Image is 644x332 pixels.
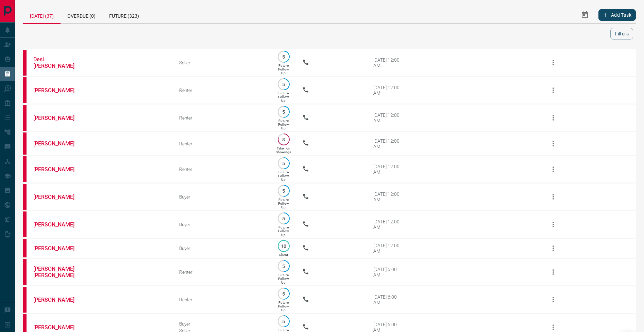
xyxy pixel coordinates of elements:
[278,273,289,284] p: Future Follow Up
[276,146,291,154] p: Taken on Showings
[23,105,27,131] div: property.ca
[278,198,289,209] p: Future Follow Up
[373,164,402,175] div: [DATE] 12:00 AM
[23,259,27,285] div: property.ca
[373,191,402,202] div: [DATE] 12:00 AM
[278,225,289,237] p: Future Follow Up
[281,161,286,166] p: 5
[61,7,102,23] div: Overdue (0)
[281,82,286,87] p: 5
[23,239,27,257] div: property.ca
[179,321,265,327] div: Buyer
[281,109,286,114] p: 5
[179,141,265,146] div: Renter
[23,132,27,155] div: property.ca
[179,269,265,275] div: Renter
[373,267,402,278] div: [DATE] 6:00 AM
[33,56,84,69] a: Desi [PERSON_NAME]
[278,64,289,75] p: Future Follow Up
[23,287,27,313] div: property.ca
[179,297,265,302] div: Renter
[33,115,84,121] a: [PERSON_NAME]
[23,77,27,103] div: property.ca
[23,7,61,24] div: [DATE] (37)
[179,246,265,251] div: Buyer
[179,60,265,65] div: Seller
[33,245,84,252] a: [PERSON_NAME]
[278,119,289,130] p: Future Follow Up
[33,194,84,200] a: [PERSON_NAME]
[179,115,265,121] div: Renter
[179,88,265,93] div: Renter
[278,91,289,102] p: Future Follow Up
[373,85,402,96] div: [DATE] 12:00 AM
[281,54,286,59] p: 5
[278,170,289,181] p: Future Follow Up
[23,184,27,210] div: property.ca
[281,291,286,296] p: 5
[281,216,286,221] p: 5
[281,188,286,193] p: 5
[281,319,286,324] p: 5
[278,301,289,312] p: Future Follow Up
[281,264,286,269] p: 5
[33,324,84,331] a: [PERSON_NAME]
[33,87,84,94] a: [PERSON_NAME]
[598,9,636,21] button: Add Task
[373,243,402,254] div: [DATE] 12:00 AM
[23,50,27,76] div: property.ca
[179,222,265,227] div: Buyer
[33,221,84,228] a: [PERSON_NAME]
[23,211,27,237] div: property.ca
[373,112,402,123] div: [DATE] 12:00 AM
[33,166,84,173] a: [PERSON_NAME]
[279,253,288,257] p: Client
[281,243,286,249] p: 10
[577,7,593,23] button: Select Date Range
[179,167,265,172] div: Renter
[33,297,84,303] a: [PERSON_NAME]
[610,28,633,39] button: Filters
[281,137,286,142] p: 8
[33,266,84,279] a: [PERSON_NAME] [PERSON_NAME]
[373,219,402,230] div: [DATE] 12:00 AM
[373,294,402,305] div: [DATE] 6:00 AM
[373,57,402,68] div: [DATE] 12:00 AM
[33,140,84,147] a: [PERSON_NAME]
[373,138,402,149] div: [DATE] 12:00 AM
[102,7,146,23] div: Future (323)
[23,156,27,182] div: property.ca
[179,194,265,200] div: Buyer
